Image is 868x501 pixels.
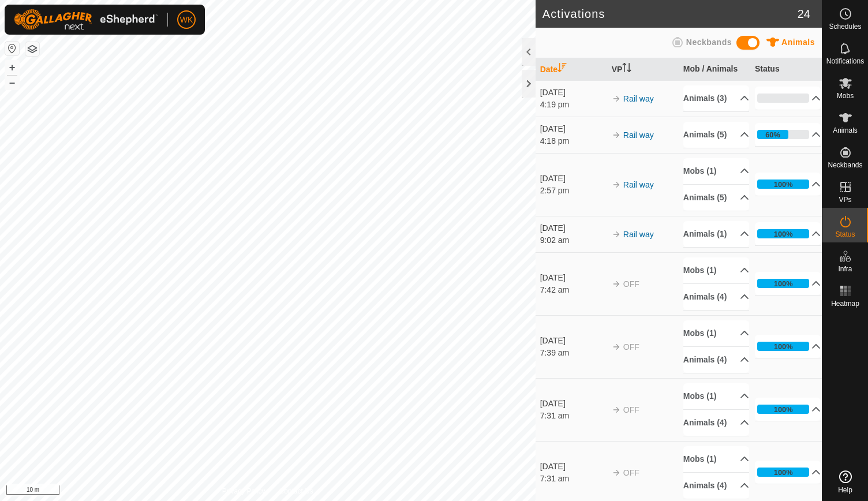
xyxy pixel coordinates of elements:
[774,404,793,415] div: 100%
[838,266,852,272] span: Infra
[686,38,732,47] span: Neckbands
[757,405,809,414] div: 100%
[683,473,749,499] p-accordion-header: Animals (4)
[623,468,639,477] span: OFF
[558,65,567,74] p-sorticon: Activate to sort
[540,99,606,111] div: 4:19 pm
[540,272,606,284] div: [DATE]
[757,94,809,103] div: 0%
[683,85,749,111] p-accordion-header: Animals (3)
[540,335,606,347] div: [DATE]
[774,179,793,190] div: 100%
[540,87,606,99] div: [DATE]
[774,467,793,478] div: 100%
[540,222,606,234] div: [DATE]
[833,127,858,134] span: Animals
[683,257,749,283] p-accordion-header: Mobs (1)
[755,87,821,110] p-accordion-header: 0%
[828,162,862,169] span: Neckbands
[683,158,749,184] p-accordion-header: Mobs (1)
[536,58,607,81] th: Date
[612,405,621,414] img: arrow
[623,94,654,103] a: Rail way
[612,94,621,103] img: arrow
[757,279,809,288] div: 100%
[757,342,809,351] div: 100%
[683,122,749,148] p-accordion-header: Animals (5)
[540,398,606,410] div: [DATE]
[542,7,798,21] h2: Activations
[540,410,606,422] div: 7:31 am
[222,486,265,496] a: Privacy Policy
[757,468,809,477] div: 100%
[774,341,793,352] div: 100%
[755,398,821,421] p-accordion-header: 100%
[679,58,750,81] th: Mob / Animals
[5,61,19,74] button: +
[683,320,749,346] p-accordion-header: Mobs (1)
[540,461,606,473] div: [DATE]
[540,173,606,185] div: [DATE]
[540,347,606,359] div: 7:39 am
[838,487,852,493] span: Help
[623,342,639,352] span: OFF
[612,180,621,189] img: arrow
[14,9,158,30] img: Gallagher Logo
[774,278,793,289] div: 100%
[755,272,821,295] p-accordion-header: 100%
[612,130,621,140] img: arrow
[279,486,313,496] a: Contact Us
[623,279,639,289] span: OFF
[781,38,815,47] span: Animals
[829,23,861,30] span: Schedules
[774,229,793,240] div: 100%
[612,342,621,352] img: arrow
[540,135,606,147] div: 4:18 pm
[25,42,39,56] button: Map Layers
[839,196,851,203] span: VPs
[755,173,821,196] p-accordion-header: 100%
[831,300,859,307] span: Heatmap
[5,76,19,89] button: –
[623,130,654,140] a: Rail way
[683,185,749,211] p-accordion-header: Animals (5)
[755,123,821,146] p-accordion-header: 60%
[826,58,864,65] span: Notifications
[540,185,606,197] div: 2:57 pm
[683,284,749,310] p-accordion-header: Animals (4)
[683,221,749,247] p-accordion-header: Animals (1)
[540,234,606,246] div: 9:02 am
[612,279,621,289] img: arrow
[822,466,868,498] a: Help
[798,5,810,23] span: 24
[612,230,621,239] img: arrow
[5,42,19,55] button: Reset Map
[683,446,749,472] p-accordion-header: Mobs (1)
[683,383,749,409] p-accordion-header: Mobs (1)
[837,92,854,99] span: Mobs
[540,123,606,135] div: [DATE]
[757,130,809,139] div: 60%
[612,468,621,477] img: arrow
[540,284,606,296] div: 7:42 am
[540,473,606,485] div: 7:31 am
[750,58,822,81] th: Status
[607,58,679,81] th: VP
[623,180,654,189] a: Rail way
[757,180,809,189] div: 100%
[755,335,821,358] p-accordion-header: 100%
[622,65,631,74] p-sorticon: Activate to sort
[755,222,821,245] p-accordion-header: 100%
[623,230,654,239] a: Rail way
[755,461,821,484] p-accordion-header: 100%
[757,229,809,238] div: 100%
[180,14,193,26] span: WK
[683,347,749,373] p-accordion-header: Animals (4)
[835,231,855,238] span: Status
[623,405,639,414] span: OFF
[765,129,780,140] div: 60%
[683,410,749,436] p-accordion-header: Animals (4)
